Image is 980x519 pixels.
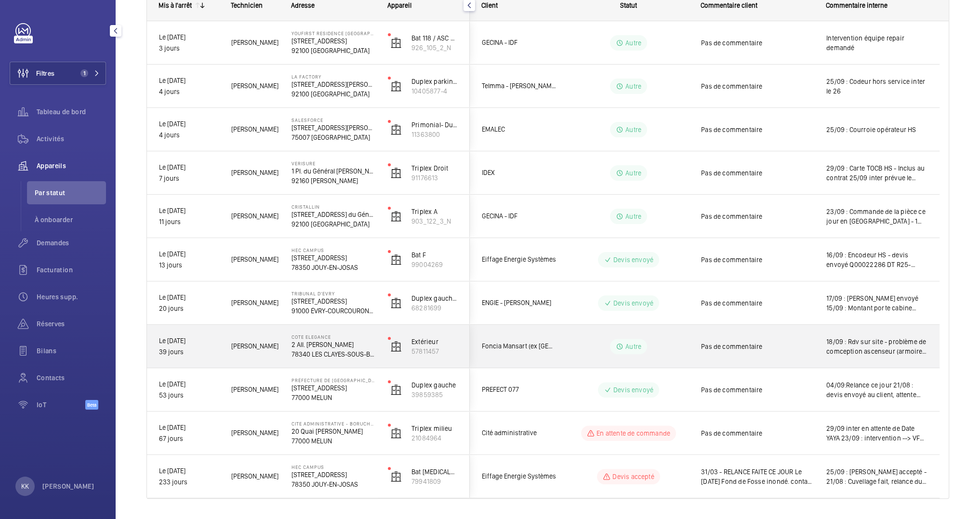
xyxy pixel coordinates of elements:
span: IDEX [482,167,556,178]
p: Triplex milieu [411,424,458,433]
p: [STREET_ADDRESS] [291,36,375,46]
span: 25/09 : [PERSON_NAME] accepté - 21/08 : Cuvellage fait, relance du devis contact + mise en peintu... [826,467,927,486]
p: Autre [625,212,641,221]
span: Appareils [37,161,106,171]
p: La Factory [291,74,375,80]
p: Le [DATE] [159,422,219,433]
p: YouFirst Residence [GEOGRAPHIC_DATA] [291,30,375,36]
p: Duplex gauche [411,380,458,390]
span: 18/09 : Rdv sur site - problème de comception ascenseur (armoire a l'extérieur) le client en pens... [826,337,927,356]
img: elevator.svg [390,297,402,309]
p: 11 jours [159,216,219,227]
p: 91176613 [411,173,458,183]
p: 92100 [GEOGRAPHIC_DATA] [291,219,375,229]
p: 926_105_2_N [411,43,458,53]
button: Filtres1 [10,62,106,85]
span: 25/09 : Codeur hors service inter le 26 [826,77,927,96]
p: 78350 JOUY-EN-JOSAS [291,479,375,489]
p: 92100 [GEOGRAPHIC_DATA] [291,46,375,55]
span: Pas de commentaire [701,342,814,351]
p: 13 jours [159,260,219,271]
p: 20 jours [159,303,219,314]
p: En attente de commande [596,428,670,438]
p: Cristallin [291,204,375,210]
p: Triplex Droit [411,163,458,173]
p: Le [DATE] [159,162,219,173]
span: Pas de commentaire [701,81,814,91]
p: Tribunal d'Evry [291,291,375,296]
p: 77000 MELUN [291,393,375,402]
p: [STREET_ADDRESS] du Général [PERSON_NAME] [291,210,375,219]
p: Devis accepté [612,472,654,481]
p: 4 jours [159,130,219,141]
span: Contacts [37,373,106,383]
span: Cité administrative [482,427,556,439]
p: Autre [625,342,641,351]
span: 29/09 : Carte TOCB HS - Inclus au contrat 25/09 inter prévue le 26/09 : Passage Isma + Seb ce jou... [826,163,927,183]
p: Le [DATE] [159,292,219,303]
span: Tableau de bord [37,107,106,117]
span: Foncia Mansart (ex [GEOGRAPHIC_DATA]) [482,341,556,352]
p: Devis envoyé [613,385,653,395]
p: 39859385 [411,390,458,399]
span: Pas de commentaire [701,168,814,178]
span: Commentaire client [701,1,757,9]
p: 39 jours [159,346,219,358]
p: HEC CAMPUS [291,247,375,253]
p: Cite Administrative - BORUCHOWITS [291,421,375,426]
span: Heures supp. [37,292,106,302]
span: 04/09:Relance ce jour 21/08 : devis envoyé au client, attente retour 14/08 : [PERSON_NAME] fait a... [826,380,927,399]
p: Triplex A [411,207,458,216]
span: À onboarder [35,215,106,225]
span: IoT [37,400,85,410]
img: elevator.svg [390,80,402,92]
span: Telmma - [PERSON_NAME] [482,80,556,92]
p: Le [DATE] [159,379,219,390]
p: Bat [MEDICAL_DATA] [411,467,458,477]
p: 20 Quai [PERSON_NAME] [291,426,375,436]
p: 2 All. [PERSON_NAME] [291,340,375,349]
p: 92100 [GEOGRAPHIC_DATA] [291,89,375,99]
span: Réserves [37,319,106,329]
p: 21084964 [411,433,458,443]
p: 99004269 [411,260,458,269]
p: COTE ELEGANCE [291,334,375,340]
p: 11363800 [411,130,458,139]
p: Le [DATE] [159,335,219,346]
span: Statut [620,1,637,9]
img: elevator.svg [390,254,402,266]
p: [STREET_ADDRESS] [291,383,375,393]
span: [PERSON_NAME] [231,254,279,265]
p: Le [DATE] [159,119,219,130]
span: [PERSON_NAME] [231,341,279,352]
p: 67 jours [159,433,219,444]
span: 1 [80,69,88,77]
span: 31/03 - RELANCE FAITE CE JOUR Le [DATE] Fond de Fosse inondé. contact de poulie tendeuse [701,467,814,486]
p: 78350 JOUY-EN-JOSAS [291,263,375,272]
span: Adresse [291,1,315,9]
span: PREFECT 077 [482,384,556,395]
p: Primonial- Duplex droite [411,120,458,130]
span: [PERSON_NAME] [231,384,279,395]
span: Activités [37,134,106,144]
p: Devis envoyé [613,298,653,308]
span: GECINA - IDF [482,37,556,48]
p: Le [DATE] [159,466,219,477]
p: 7 jours [159,173,219,184]
p: KK [21,481,29,491]
p: 77000 MELUN [291,436,375,446]
p: 4 jours [159,86,219,97]
p: Bat 118 / ASC GAUCHE - [STREET_ADDRESS] [411,33,458,43]
span: Pas de commentaire [701,212,814,221]
p: Autre [625,125,641,134]
p: [STREET_ADDRESS][PERSON_NAME] [291,123,375,133]
p: Autre [625,168,641,178]
p: HEC CAMPUS [291,464,375,470]
span: [PERSON_NAME] [231,471,279,482]
img: elevator.svg [390,124,402,135]
span: 17/09 : [PERSON_NAME] envoyé 15/09 : Montant porte cabine déboité [826,293,927,313]
span: Pas de commentaire [701,255,814,265]
p: Le [DATE] [159,205,219,216]
p: [PERSON_NAME] [42,481,94,491]
p: 3 jours [159,43,219,54]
